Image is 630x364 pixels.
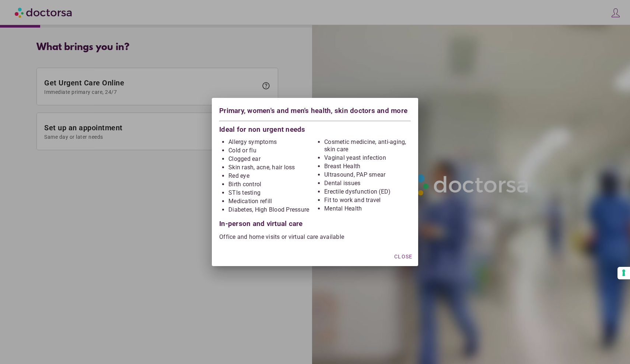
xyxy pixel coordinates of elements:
li: Birth control [228,181,315,188]
li: STIs testing [228,189,315,197]
li: Clogged ear [228,155,315,163]
li: Fit to work and travel [324,197,411,204]
li: Ultrasound, PAP smear [324,171,411,179]
li: Erectile dysfunction (ED) [324,188,411,195]
li: Skin rash, acne, hair loss [228,164,315,171]
li: Dental issues [324,180,411,187]
div: Primary, women's and men's health, skin doctors and more [219,105,411,118]
li: Mental Health [324,205,411,212]
li: Breast Health [324,163,411,170]
button: Close [391,250,415,263]
div: In-person and virtual care [219,215,411,227]
span: Close [394,254,412,259]
li: Allergy symptoms [228,138,315,146]
li: Cold or flu [228,147,315,154]
li: Diabetes, High Blood Pressure [228,206,315,213]
div: Ideal for non urgent needs [219,124,411,133]
li: Red eye [228,172,315,180]
li: Vaginal yeast infection [324,154,411,162]
li: Cosmetic medicine, anti-aging, skin care [324,138,411,153]
li: Medication refill [228,198,315,205]
button: Your consent preferences for tracking technologies [617,267,630,279]
p: Office and home visits or virtual care available [219,233,411,241]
